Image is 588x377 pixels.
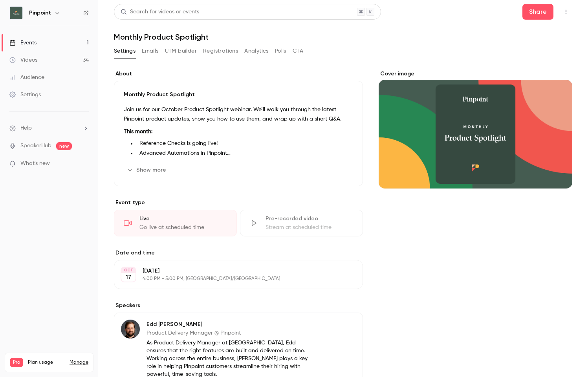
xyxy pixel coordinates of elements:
[379,70,572,78] label: Cover image
[114,199,363,207] p: Event type
[203,45,238,57] button: Registrations
[70,359,88,366] a: Manage
[114,249,363,257] label: Date and time
[121,320,140,339] img: Edd Slaney
[124,105,353,124] p: Join us for our October Product Spotlight webinar. We’ll walk you through the latest Pinpoint pro...
[379,70,572,188] section: Cover image
[124,91,353,99] p: Monthly Product Spotlight
[20,159,50,168] span: What's new
[121,8,199,16] div: Search for videos or events
[56,142,72,150] span: new
[20,124,32,132] span: Help
[139,215,227,223] div: Live
[20,142,51,150] a: SpeakerHub
[143,276,321,282] p: 4:00 PM - 5:00 PM, [GEOGRAPHIC_DATA]/[GEOGRAPHIC_DATA]
[114,302,363,309] label: Speakers
[10,358,23,367] span: Pro
[136,139,353,148] li: Reference Checks is going live!
[165,45,197,57] button: UTM builder
[266,215,353,223] div: Pre-recorded video
[147,320,312,328] p: Edd [PERSON_NAME]
[114,210,237,236] div: LiveGo live at scheduled time
[126,273,131,281] p: 17
[79,160,89,167] iframe: Noticeable Trigger
[142,45,158,57] button: Emails
[28,359,65,366] span: Plan usage
[266,223,353,231] div: Stream at scheduled time
[121,267,136,273] div: OCT
[136,149,353,157] li: Advanced Automations in Pinpoint
[147,329,312,337] p: Product Delivery Manager @ Pinpoint
[9,56,37,64] div: Videos
[114,70,363,78] label: About
[124,129,152,134] strong: This month:
[143,267,321,275] p: [DATE]
[9,124,89,132] li: help-dropdown-opener
[240,210,363,236] div: Pre-recorded videoStream at scheduled time
[275,45,286,57] button: Polls
[29,9,51,17] h6: Pinpoint
[10,7,22,19] img: Pinpoint
[139,223,227,231] div: Go live at scheduled time
[293,45,303,57] button: CTA
[9,91,41,99] div: Settings
[114,32,572,42] h1: Monthly Product Spotlight
[522,4,553,20] button: Share
[244,45,269,57] button: Analytics
[124,164,171,176] button: Show more
[9,73,44,81] div: Audience
[9,39,37,47] div: Events
[114,45,136,57] button: Settings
